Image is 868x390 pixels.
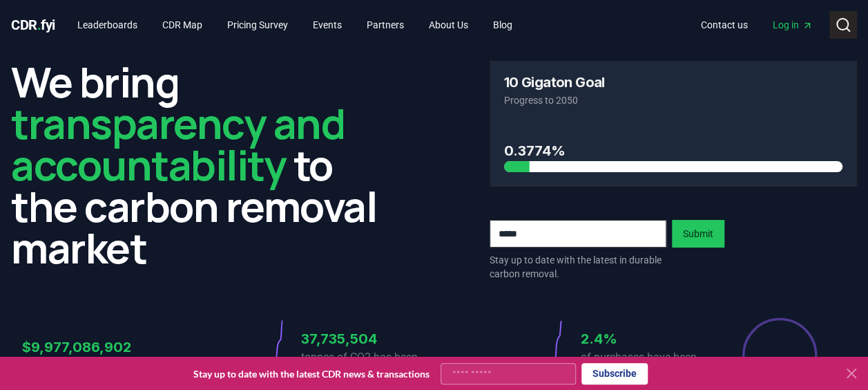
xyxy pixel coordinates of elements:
[66,12,148,37] a: Leaderboards
[690,12,759,37] a: Contact us
[672,220,724,248] button: Submit
[11,61,379,268] h2: We bring to the carbon removal market
[22,337,155,357] h3: $9,977,086,902
[762,12,824,37] a: Log in
[302,12,353,37] a: Events
[11,95,345,193] span: transparency and accountability
[773,18,813,32] span: Log in
[66,12,523,37] nav: Main
[490,253,666,281] p: Stay up to date with the latest in durable carbon removal.
[418,12,479,37] a: About Us
[581,328,713,349] h3: 2.4%
[216,12,299,37] a: Pricing Survey
[482,12,523,37] a: Blog
[301,328,434,349] h3: 37,735,504
[504,75,605,89] h3: 10 Gigaton Goal
[301,349,434,382] p: tonnes of CO2 has been sold
[11,17,55,33] span: CDR fyi
[37,17,41,33] span: .
[151,12,213,37] a: CDR Map
[11,15,55,35] a: CDR.fyi
[690,12,824,37] nav: Main
[581,349,713,382] p: of purchases have been delivered
[356,12,415,37] a: Partners
[504,93,843,107] p: Progress to 2050
[504,140,843,161] h3: 0.3774%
